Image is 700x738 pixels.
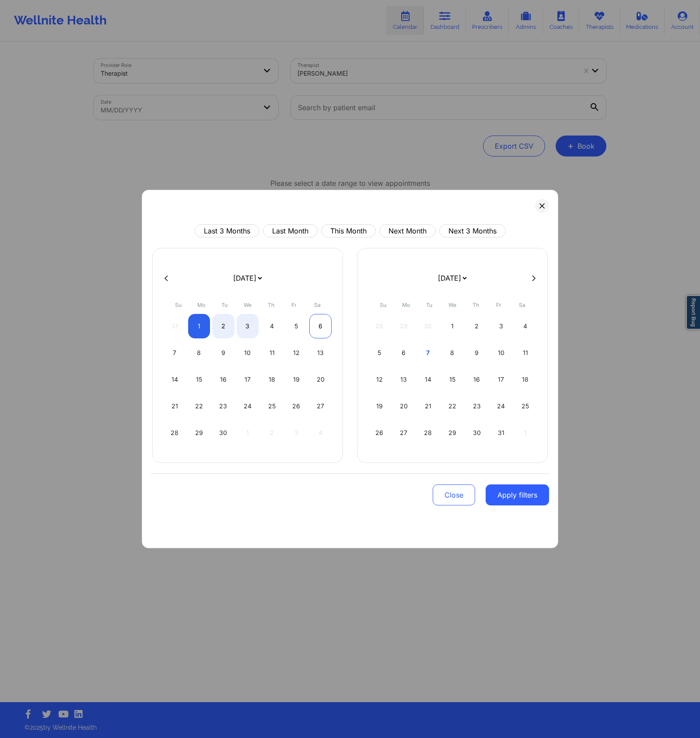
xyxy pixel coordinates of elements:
[441,421,464,445] div: Wed Oct 29 2025
[496,302,501,308] abbr: Friday
[212,367,234,392] div: Tue Sep 16 2025
[439,224,506,237] button: Next 3 Months
[188,314,210,338] div: Mon Sep 01 2025
[188,421,210,445] div: Mon Sep 29 2025
[465,314,488,338] div: Thu Oct 02 2025
[237,314,259,338] div: Wed Sep 03 2025
[188,367,210,392] div: Mon Sep 15 2025
[164,394,186,418] div: Sun Sep 21 2025
[164,421,186,445] div: Sun Sep 28 2025
[212,421,234,445] div: Tue Sep 30 2025
[188,394,210,418] div: Mon Sep 22 2025
[402,302,410,308] abbr: Monday
[441,314,464,338] div: Wed Oct 01 2025
[175,302,182,308] abbr: Sunday
[261,314,283,338] div: Thu Sep 04 2025
[309,367,332,392] div: Sat Sep 20 2025
[393,394,415,418] div: Mon Oct 20 2025
[465,421,488,445] div: Thu Oct 30 2025
[221,302,227,308] abbr: Tuesday
[393,341,415,365] div: Mon Oct 06 2025
[321,224,376,237] button: This Month
[314,302,321,308] abbr: Saturday
[393,421,415,445] div: Mon Oct 27 2025
[514,367,536,392] div: Sat Oct 18 2025
[379,224,436,237] button: Next Month
[490,367,512,392] div: Fri Oct 17 2025
[519,302,525,308] abbr: Saturday
[263,224,318,237] button: Last Month
[261,367,283,392] div: Thu Sep 18 2025
[237,341,259,365] div: Wed Sep 10 2025
[268,302,274,308] abbr: Thursday
[441,394,464,418] div: Wed Oct 22 2025
[285,394,308,418] div: Fri Sep 26 2025
[514,314,536,338] div: Sat Oct 04 2025
[433,484,475,505] button: Close
[285,314,308,338] div: Fri Sep 05 2025
[244,302,252,308] abbr: Wednesday
[285,341,308,365] div: Fri Sep 12 2025
[164,341,186,365] div: Sun Sep 07 2025
[380,302,386,308] abbr: Sunday
[472,302,479,308] abbr: Thursday
[237,394,259,418] div: Wed Sep 24 2025
[309,394,332,418] div: Sat Sep 27 2025
[368,367,391,392] div: Sun Oct 12 2025
[261,341,283,365] div: Thu Sep 11 2025
[490,314,512,338] div: Fri Oct 03 2025
[368,421,391,445] div: Sun Oct 26 2025
[261,394,283,418] div: Thu Sep 25 2025
[195,224,259,237] button: Last 3 Months
[426,302,432,308] abbr: Tuesday
[164,367,186,392] div: Sun Sep 14 2025
[309,314,332,338] div: Sat Sep 06 2025
[417,367,439,392] div: Tue Oct 14 2025
[212,394,234,418] div: Tue Sep 23 2025
[514,341,536,365] div: Sat Oct 11 2025
[448,302,456,308] abbr: Wednesday
[441,367,464,392] div: Wed Oct 15 2025
[393,367,415,392] div: Mon Oct 13 2025
[465,367,488,392] div: Thu Oct 16 2025
[291,302,297,308] abbr: Friday
[212,341,234,365] div: Tue Sep 09 2025
[237,367,259,392] div: Wed Sep 17 2025
[441,341,464,365] div: Wed Oct 08 2025
[417,341,439,365] div: Tue Oct 07 2025
[490,394,512,418] div: Fri Oct 24 2025
[465,394,488,418] div: Thu Oct 23 2025
[417,394,439,418] div: Tue Oct 21 2025
[285,367,308,392] div: Fri Sep 19 2025
[417,421,439,445] div: Tue Oct 28 2025
[309,341,332,365] div: Sat Sep 13 2025
[197,302,205,308] abbr: Monday
[188,341,210,365] div: Mon Sep 08 2025
[490,341,512,365] div: Fri Oct 10 2025
[490,421,512,445] div: Fri Oct 31 2025
[465,341,488,365] div: Thu Oct 09 2025
[368,341,391,365] div: Sun Oct 05 2025
[368,394,391,418] div: Sun Oct 19 2025
[486,484,549,505] button: Apply filters
[212,314,234,338] div: Tue Sep 02 2025
[514,394,536,418] div: Sat Oct 25 2025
